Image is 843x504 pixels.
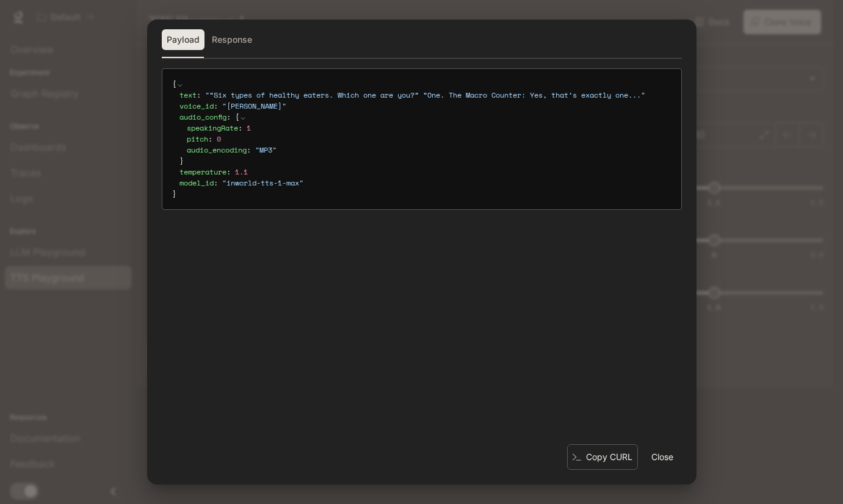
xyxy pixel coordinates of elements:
span: } [179,156,184,166]
span: audio_config [179,112,226,122]
span: " “Six types of healthy eaters. Which one are you?” “One. The Macro Counter: Yes, that’s exactly ... [205,90,645,100]
span: { [172,79,176,89]
span: text [179,90,197,100]
div: : [187,123,671,134]
span: speakingRate [187,123,238,133]
span: " MP3 " [255,145,277,155]
div: : [179,178,671,189]
span: " [PERSON_NAME] " [222,101,286,111]
span: temperature [179,167,226,177]
span: " inworld-tts-1-max " [222,178,303,188]
span: } [172,189,176,199]
div: : [179,167,671,178]
div: : [179,101,671,112]
span: 1 [247,123,251,133]
button: Copy CURL [567,444,638,470]
span: { [235,112,239,122]
button: Response [207,29,257,50]
button: Payload [162,29,204,50]
div: : [179,90,671,101]
span: 1.1 [235,167,248,177]
span: pitch [187,134,208,144]
span: voice_id [179,101,214,111]
span: model_id [179,178,214,188]
div: : [179,112,671,167]
div: : [187,134,671,145]
div: : [187,145,671,156]
span: audio_encoding [187,145,247,155]
span: 0 [217,134,221,144]
button: Close [643,445,682,469]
